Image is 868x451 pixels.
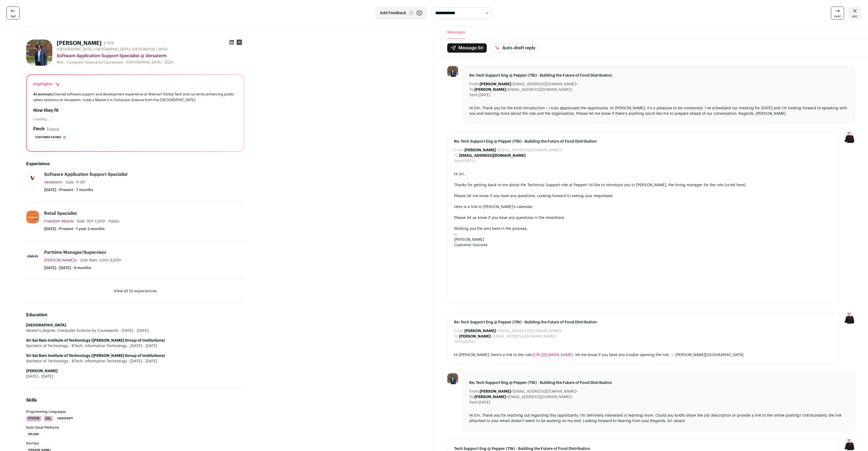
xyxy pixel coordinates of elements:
dd: [DATE] [463,339,475,345]
button: Expand [47,127,59,131]
span: [DATE] - [DATE] [118,328,149,333]
li: Splunk [26,431,41,437]
li: JavaScript [55,416,75,422]
dd: <[EMAIL_ADDRESS][DOMAIN_NAME]> [474,87,573,92]
span: [DATE] - Present · 7 months [44,187,93,193]
dd: <[EMAIL_ADDRESS][DOMAIN_NAME]> [474,394,573,400]
h1: [PERSON_NAME] [57,40,102,47]
dt: Sent: [469,92,479,98]
b: [PERSON_NAME] [459,335,491,338]
span: Public [108,220,120,223]
div: Wishing you the very best in the process, [454,226,833,231]
span: · Size: 501-1,000 [75,220,105,223]
b: [EMAIL_ADDRESS][DOMAIN_NAME] [459,154,525,158]
span: [PERSON_NAME]'s [44,258,77,262]
dt: From: [454,148,464,153]
img: 9240684-medium_jpg [844,132,855,143]
span: Customer facing [35,135,61,140]
button: View all 10 experiences [114,288,157,294]
img: 37726d9d10fa6b09945aacb27ec9a3fe0a5051c47880cd21b5a67f37dd4fe7f6.jpg [447,66,458,77]
div: Loading... [33,117,237,121]
span: · Size then: 1,001-5,000 [78,258,121,262]
a: Here is a link to [PERSON_NAME]'s calendar. [454,205,533,209]
span: last [11,14,16,19]
span: [DATE] - Present · 1 year 2 months [44,226,105,232]
span: Versaterm [44,181,62,184]
img: cb322ca568414adcb9bc862db313639120562dbab8a4ba70a6e8e38315c69ad1.jpg [26,211,39,223]
dt: To: [454,153,459,158]
span: AI summary: [33,92,54,96]
span: next [834,14,841,19]
dd: <[EMAIL_ADDRESS][DOMAIN_NAME]> [480,82,578,87]
dd: <[EMAIL_ADDRESS][DOMAIN_NAME]> [480,389,578,394]
strong: [GEOGRAPHIC_DATA] [26,323,66,327]
dt: From: [454,328,464,334]
h2: Education [26,312,244,318]
div: Highlights [33,82,60,87]
div: Parttime Manager/Supervisor [44,249,107,255]
span: [DATE] - [DATE] [26,374,53,379]
b: [PERSON_NAME] [464,148,496,152]
dd: <[EMAIL_ADDRESS][DOMAIN_NAME]> [464,328,562,334]
strong: [PERSON_NAME] [26,369,58,373]
div: Hi [PERSON_NAME], here's a link to the role: - let me know if you have any trouble opening the li... [454,352,833,358]
b: [PERSON_NAME] [464,329,496,333]
dt: From: [469,389,480,394]
dt: From: [469,82,480,87]
div: M.A. - Computer Science by Coursework - [GEOGRAPHIC_DATA] - 2024 [57,60,244,65]
div: 2 YOE [104,41,114,46]
img: 37726d9d10fa6b09945aacb27ec9a3fe0a5051c47880cd21b5a67f37dd4fe7f6.jpg [447,373,458,384]
b: [PERSON_NAME] [474,88,506,92]
span: Add Feedback [380,10,406,16]
h2: How they fit [33,107,237,114]
dt: Sent: [454,158,463,164]
div: Gained software support and development experience at Walmart Global Tech and currently enhancing... [33,91,237,103]
span: Re: Tech Support Eng @ Pepper (75k) - Building the Future of Food Distribution [454,139,833,144]
span: Re: Tech Support Eng @ Pepper (75k) - Building the Future of Food Distribution [454,320,833,325]
dt: To: [454,334,459,339]
span: · [106,219,107,224]
img: 9240684-medium_jpg [844,313,855,324]
strong: Sri Sai Ram Institute of Technology ([PERSON_NAME] Group of Institutions) [26,339,165,342]
button: Message Sri [447,43,487,53]
button: Auto-draft reply [491,43,539,53]
b: [PERSON_NAME] [480,82,511,86]
dt: To: [469,87,474,92]
dd: [DATE] [479,400,490,405]
a: next [831,7,844,20]
a: last [7,7,20,20]
dd: <[EMAIL_ADDRESS][DOMAIN_NAME]> [459,334,557,339]
a: esc [848,7,861,20]
div: Software Application Support Specialist [44,172,128,178]
li: SQL [44,416,53,422]
a: [URL][DOMAIN_NAME] [533,353,573,357]
div: Hi Em, Thank you for reaching out regarding this opportunity. I'm definitely interested in learni... [469,413,848,424]
span: F [409,10,414,16]
div: Thanks for getting back to me about the Technical Support role at Pepper! I'd like to introduce y... [454,182,833,188]
div: [PERSON_NAME] [454,237,833,242]
dd: [DATE] [463,158,475,164]
span: [GEOGRAPHIC_DATA], [GEOGRAPHIC_DATA], [GEOGRAPHIC_DATA] [57,47,168,52]
span: Re: Tech Support Eng @ Pepper (75k) - Building the Future of Food Distribution [469,380,848,386]
h2: Finch [33,126,45,132]
img: 9240684-medium_jpg [844,439,855,450]
img: 37726d9d10fa6b09945aacb27ec9a3fe0a5051c47880cd21b5a67f37dd4fe7f6.jpg [26,40,52,66]
h2: Skills [26,397,244,404]
li: Python [26,416,41,422]
h2: Experience [26,161,244,167]
div: — [454,231,833,237]
dt: Sent: [469,400,479,405]
button: Add Feedback F [375,7,427,20]
h3: Data Cloud Platforms [26,426,244,429]
div: Master's degree, Computer Science by Coursework [26,328,244,333]
div: Hi Sri, [454,172,833,177]
span: esc [852,14,858,19]
span: [DATE] - [DATE] [127,359,157,364]
dt: To: [469,394,474,400]
button: Messages [447,26,465,39]
dd: <[EMAIL_ADDRESS][DOMAIN_NAME]> [464,148,562,153]
img: c3821558691dfa5c950fb7d6fff11799877130fa5b4a0a3c3eed90889b5d0008.png [26,176,39,181]
div: Hi Em, Thank you for the kind introduction – I truly appreciate the opportunity. Hi [PERSON_NAME]... [469,106,848,116]
div: Bachelor of Technology - BTech, Information Technology [26,359,244,364]
dd: [DATE] [479,92,490,98]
